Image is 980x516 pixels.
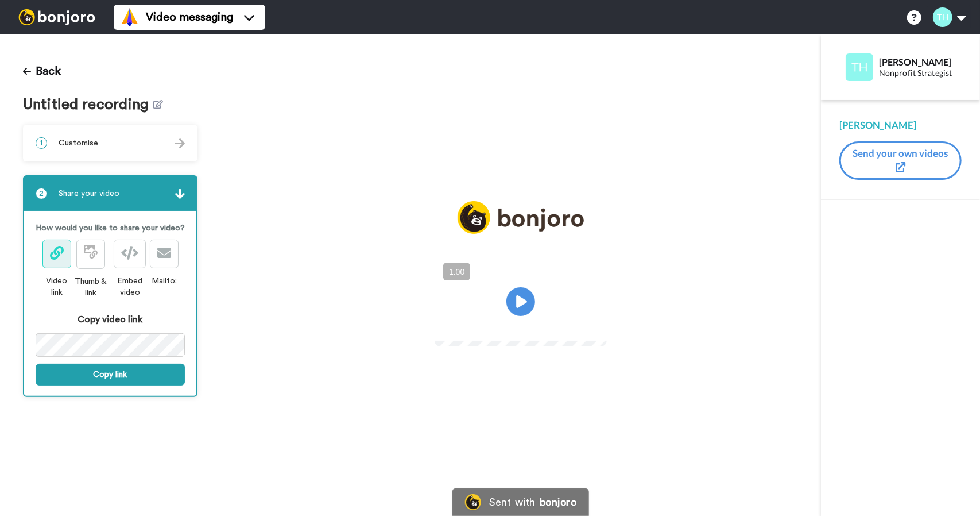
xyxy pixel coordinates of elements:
[71,276,110,299] div: Thumb & link
[452,488,589,516] a: Bonjoro LogoSent withbonjoro
[23,57,61,85] button: Back
[879,68,961,78] div: Nonprofit Strategist
[458,201,584,234] img: logo_full.png
[465,494,481,510] img: Bonjoro Logo
[489,497,535,507] div: Sent with
[175,138,185,148] img: arrow.svg
[585,319,596,330] img: Full screen
[121,8,139,26] img: vm-color.svg
[14,9,100,25] img: bj-logo-header-white.svg
[846,53,873,81] img: Profile Image
[150,275,179,287] div: Mailto:
[146,9,233,25] span: Video messaging
[879,56,961,67] div: [PERSON_NAME]
[59,188,119,199] span: Share your video
[36,222,185,234] p: How would you like to share your video?
[42,275,72,298] div: Video link
[36,313,185,326] div: Copy video link
[110,275,150,298] div: Embed video
[23,125,197,161] div: 1Customise
[36,364,185,386] button: Copy link
[59,137,98,149] span: Customise
[175,189,185,199] img: arrow.svg
[36,188,47,199] span: 2
[23,97,154,113] span: Untitled recording
[36,137,47,149] span: 1
[839,118,962,132] div: [PERSON_NAME]
[839,141,962,180] button: Send your own videos
[540,497,576,507] div: bonjoro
